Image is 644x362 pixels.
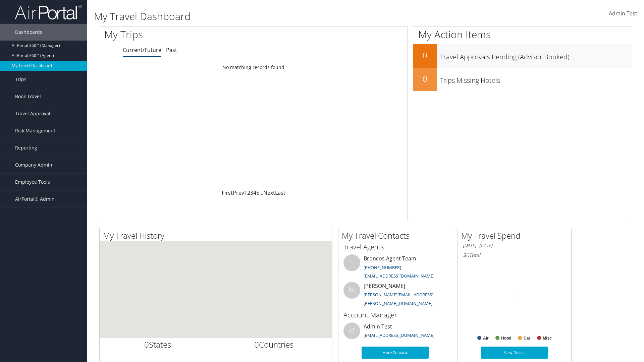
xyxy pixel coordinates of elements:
[340,322,450,344] li: Admin Test
[362,347,429,359] a: More Contacts
[94,9,456,23] h1: My Travel Dashboard
[463,251,566,259] h6: Total
[263,189,275,196] a: Next
[15,139,37,156] span: Reporting
[105,339,211,350] h2: States
[342,230,452,241] h2: My Travel Contacts
[413,73,437,84] h2: 0
[413,27,632,42] h1: My Action Items
[483,336,489,341] text: Air
[144,339,149,350] span: 0
[15,71,26,88] span: Trips
[256,189,259,196] a: 5
[524,336,530,341] text: Car
[343,282,360,299] div: KC
[15,174,50,190] span: Employee Tools
[364,292,433,306] a: [PERSON_NAME][EMAIL_ADDRESS][PERSON_NAME][DOMAIN_NAME]
[15,4,82,20] img: airportal-logo.png
[103,230,332,241] h2: My Travel History
[340,254,450,282] li: Broncos Agent Team
[501,336,511,341] text: Hotel
[166,46,177,54] a: Past
[463,242,566,249] h6: [DATE] - [DATE]
[609,10,637,17] span: Admin Test
[15,88,41,105] span: Book Travel
[364,264,401,270] a: [PHONE_NUMBER]
[15,24,42,41] span: Dashboards
[123,46,161,54] a: Current/Future
[440,72,632,85] h3: Trips Missing Hotels
[461,230,571,241] h2: My Travel Spend
[15,105,50,122] span: Travel Approval
[343,322,360,339] div: AT
[233,189,244,196] a: Prev
[413,68,632,91] a: 0Trips Missing Hotels
[364,332,434,338] a: [EMAIL_ADDRESS][DOMAIN_NAME]
[253,189,256,196] a: 4
[221,339,327,350] h2: Countries
[463,251,469,259] span: $0
[343,242,447,252] h3: Travel Agents
[15,122,55,139] span: Risk Management
[440,49,632,62] h3: Travel Approvals Pending (Advisor Booked)
[222,189,233,196] a: First
[247,189,250,196] a: 2
[15,157,52,173] span: Company Admin
[609,3,637,24] a: Admin Test
[275,189,285,196] a: Last
[343,310,447,320] h3: Account Manager
[364,273,434,279] a: [EMAIL_ADDRESS][DOMAIN_NAME]
[340,282,450,309] li: [PERSON_NAME]
[413,44,632,68] a: 0Travel Approvals Pending (Advisor Booked)
[244,189,247,196] a: 1
[254,339,259,350] span: 0
[543,336,552,341] text: Misc
[99,61,408,73] td: No matching records found
[250,189,253,196] a: 3
[104,27,274,42] h1: My Trips
[259,189,263,196] span: …
[413,50,437,61] h2: 0
[481,347,548,359] a: View Details
[15,191,55,207] span: AirPortal® Admin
